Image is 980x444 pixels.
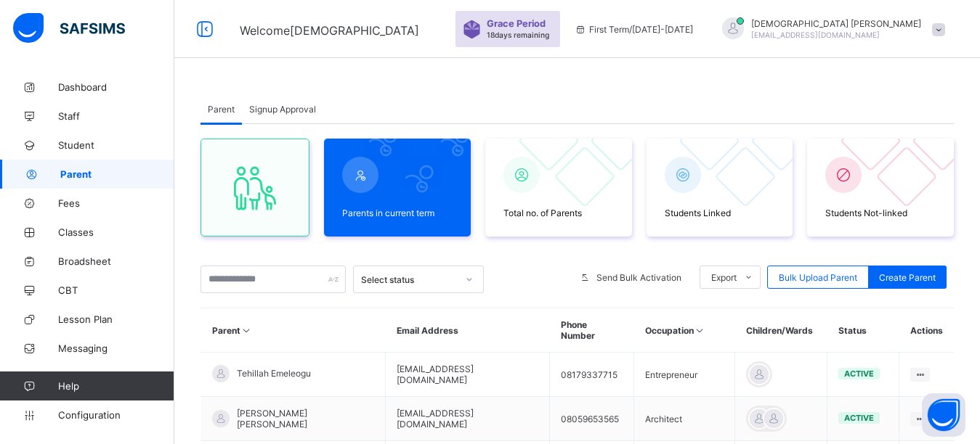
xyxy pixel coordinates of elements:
img: safsims [13,13,125,44]
span: Help [58,380,174,392]
td: Architect [634,397,735,441]
span: [DEMOGRAPHIC_DATA] [PERSON_NAME] [751,18,921,29]
span: active [844,369,874,379]
th: Actions [899,308,954,353]
span: 18 days remaining [487,30,549,39]
span: Classes [58,226,174,238]
td: 08059653565 [550,397,634,441]
span: Create Parent [879,272,936,283]
span: Students Not-linked [825,207,936,218]
span: [EMAIL_ADDRESS][DOMAIN_NAME] [751,30,880,39]
td: [EMAIL_ADDRESS][DOMAIN_NAME] [386,353,550,397]
div: Select status [361,274,457,285]
th: Status [827,308,899,353]
img: sticker-purple.71386a28dfed39d6af7621340158ba97.svg [463,20,481,38]
i: Sort in Ascending Order [694,325,706,336]
span: Grace Period [487,18,546,29]
span: Send Bulk Activation [596,272,681,283]
th: Occupation [634,308,735,353]
span: Lesson Plan [58,313,174,325]
span: Total no. of Parents [503,207,614,218]
span: Tehillah Emeleogu [237,368,311,379]
span: Student [58,139,174,151]
button: Open asap [922,393,965,437]
th: Email Address [386,308,550,353]
th: Parent [201,308,386,353]
th: Children/Wards [735,308,827,353]
span: Welcome [DEMOGRAPHIC_DATA] [240,23,419,38]
td: 08179337715 [550,353,634,397]
span: Fees [58,197,174,209]
div: IsaiahPaul [708,17,952,41]
span: Parent [60,168,174,180]
td: [EMAIL_ADDRESS][DOMAIN_NAME] [386,397,550,441]
span: Staff [58,110,174,122]
span: Parent [208,104,235,115]
i: Sort in Ascending Order [240,325,253,336]
span: session/term information [575,24,693,35]
span: Export [711,272,737,283]
span: active [844,413,874,423]
span: Students Linked [665,207,775,218]
span: Dashboard [58,81,174,93]
span: Signup Approval [249,104,316,115]
span: [PERSON_NAME] [PERSON_NAME] [237,408,374,429]
span: CBT [58,284,174,296]
span: Broadsheet [58,255,174,267]
th: Phone Number [550,308,634,353]
span: Messaging [58,342,174,354]
span: Bulk Upload Parent [779,272,857,283]
td: Entrepreneur [634,353,735,397]
span: Configuration [58,409,174,421]
span: Parents in current term [342,207,453,218]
